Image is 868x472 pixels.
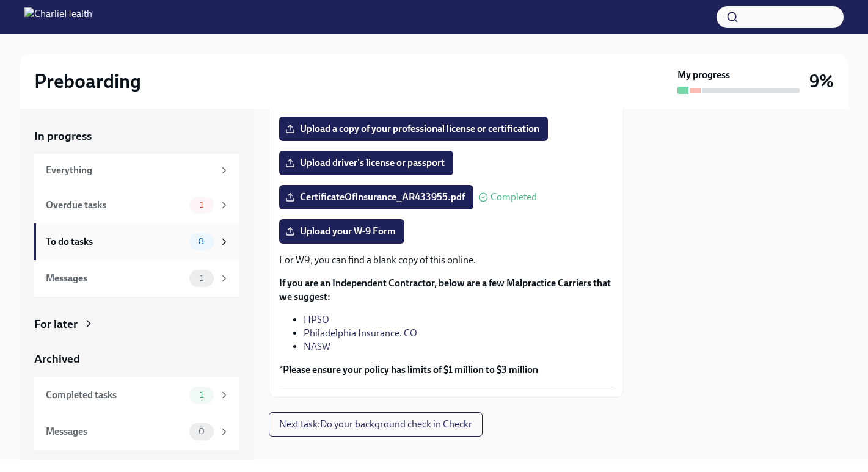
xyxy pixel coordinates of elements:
span: Completed [491,192,537,202]
a: Messages0 [34,413,239,450]
div: Completed tasks [46,388,184,402]
span: Upload driver's license or passport [288,157,445,169]
h3: 9% [809,70,834,92]
span: 8 [191,237,211,246]
strong: My progress [677,68,730,82]
label: Upload a copy of your professional license or certification [279,117,548,141]
a: To do tasks8 [34,223,239,260]
strong: If you are an Independent Contractor, below are a few Malpractice Carriers that we suggest: [279,277,611,302]
p: For W9, you can find a blank copy of this online. [279,253,613,267]
div: To do tasks [46,235,184,249]
span: 1 [192,274,211,283]
button: Next task:Do your background check in Checkr [269,412,483,437]
a: For later [34,316,239,332]
div: Everything [46,164,214,177]
a: Overdue tasks1 [34,187,239,223]
label: Upload your W-9 Form [279,219,404,244]
img: CharlieHealth [24,7,92,27]
a: NASW [304,341,330,352]
label: CertificateOfInsurance_AR433955.pdf [279,185,473,209]
div: Messages [46,425,184,438]
div: For later [34,316,78,332]
div: Messages [46,272,184,285]
a: Everything [34,154,239,187]
span: 0 [191,427,212,436]
a: Philadelphia Insurance. CO [304,327,417,339]
a: In progress [34,128,239,144]
h2: Preboarding [34,69,141,93]
a: HPSO [304,314,329,325]
strong: Please ensure your policy has limits of $1 million to $3 million [283,364,538,376]
a: Archived [34,351,239,367]
span: 1 [192,200,211,209]
span: Next task : Do your background check in Checkr [279,418,472,430]
span: Upload a copy of your professional license or certification [288,123,539,135]
a: Messages1 [34,260,239,297]
span: 1 [192,390,211,399]
span: Upload your W-9 Form [288,225,396,238]
div: Overdue tasks [46,198,184,212]
label: Upload driver's license or passport [279,151,453,175]
span: CertificateOfInsurance_AR433955.pdf [288,191,465,203]
a: Completed tasks1 [34,377,239,413]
